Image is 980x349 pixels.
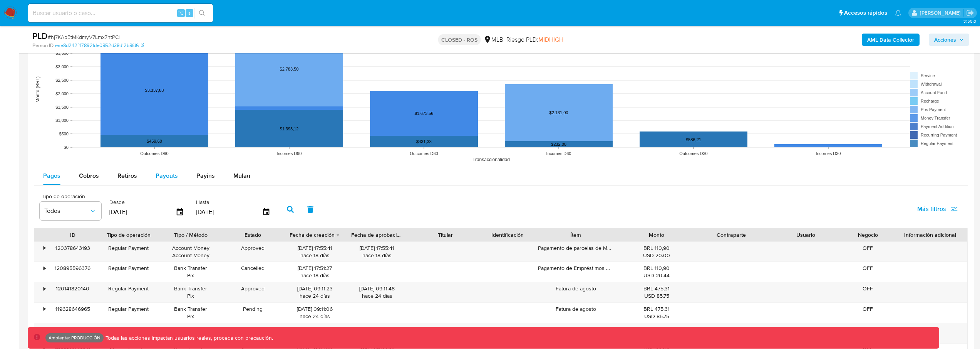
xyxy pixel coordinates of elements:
[55,42,144,49] a: eae8d242f47892fde0852d38d12b8fd6
[48,33,120,41] span: # hj7KApEtMKdmyV7Lmx7htPCi
[844,9,887,17] span: Accesos rápidos
[862,34,920,46] button: AML Data Collector
[963,18,976,24] span: 3.155.0
[920,9,963,17] p: kevin.palacios@mercadolibre.com
[32,42,54,49] b: Person ID
[538,35,563,44] span: MIDHIGH
[104,334,273,342] p: Todas las acciones impactan usuarios reales, proceda con precaución.
[438,34,481,45] p: CLOSED - ROS
[506,35,563,44] span: Riesgo PLD:
[194,8,210,19] button: search-icon
[895,10,901,16] a: Notificaciones
[32,30,48,42] b: PLD
[484,35,503,44] div: MLB
[28,8,213,18] input: Buscar usuario o caso...
[934,34,956,46] span: Acciones
[867,34,914,46] b: AML Data Collector
[966,9,974,17] a: Salir
[929,34,969,46] button: Acciones
[49,336,101,339] p: Ambiente: PRODUCCIÓN
[188,9,191,17] span: s
[178,9,184,17] span: ⌥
